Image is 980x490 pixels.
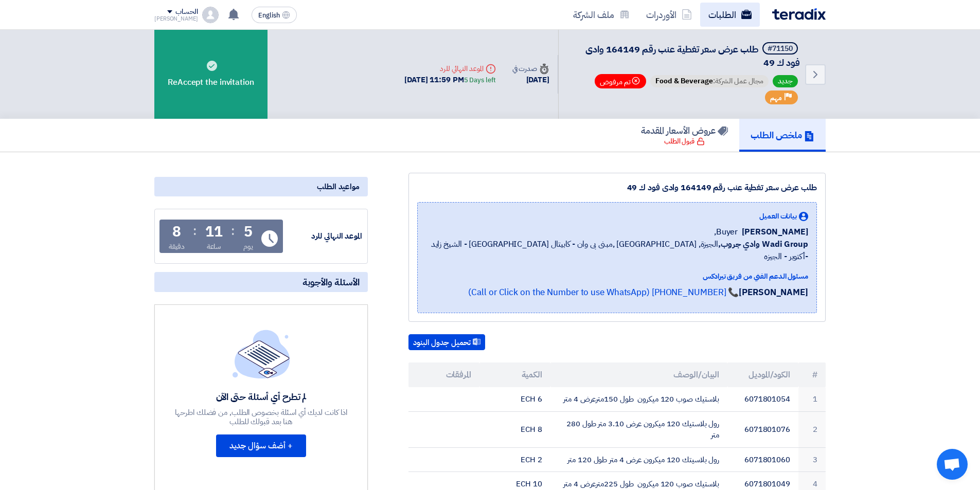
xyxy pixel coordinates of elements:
[426,271,808,282] div: مسئول الدعم الفني من فريق تيرادكس
[550,411,728,447] td: رول بلاستيك 120 ميكرون عرض 3.10 متر طول 280 متر
[798,411,826,447] td: 2
[426,238,808,263] span: الجيزة, [GEOGRAPHIC_DATA] ,مبنى بى وان - كابيتال [GEOGRAPHIC_DATA] - الشيخ زايد -أكتوبر - الجيزه
[258,12,280,19] span: English
[550,362,728,387] th: البيان/الوصف
[718,238,808,250] b: Wadi Group وادي جروب,
[169,241,185,252] div: دقيقة
[154,177,368,196] div: مواعيد الطلب
[512,63,549,74] div: صدرت في
[207,241,222,252] div: ساعة
[285,230,362,242] div: الموعد النهائي للرد
[759,211,797,222] span: بيانات العميل
[739,286,808,299] strong: [PERSON_NAME]
[700,3,760,27] a: الطلبات
[464,75,496,85] div: 5 Days left
[408,362,479,387] th: المرفقات
[233,330,290,378] img: empty_state_list.svg
[798,447,826,472] td: 3
[479,447,550,472] td: 2 ECH
[202,7,219,23] img: profile_test.png
[727,447,798,472] td: 6071801060
[630,119,739,152] a: عروض الأسعار المقدمة قبول الطلب
[252,7,297,23] button: English
[550,387,728,411] td: بلاستيك صوب 120 ميكرون طول 150مترعرض 4 متر
[714,226,738,238] span: Buyer,
[174,408,349,426] div: اذا كانت لديك أي اسئلة بخصوص الطلب, من فضلك اطرحها هنا بعد قبولك للطلب
[650,75,769,87] span: مجال عمل الشركة:
[154,16,198,22] div: [PERSON_NAME]
[739,119,826,152] a: ملخص الطلب
[404,63,495,74] div: الموعد النهائي للرد
[205,225,223,239] div: 11
[772,8,826,20] img: Teradix logo
[937,449,968,480] a: Open chat
[595,74,646,88] span: تم مرفوض
[798,362,826,387] th: #
[565,3,638,27] a: ملف الشركة
[638,3,700,27] a: الأوردرات
[571,42,800,69] h5: طلب عرض سعر تغطية عنب رقم 164149 وادى فود ك 49
[417,182,817,194] div: طلب عرض سعر تغطية عنب رقم 164149 وادى فود ك 49
[216,434,306,457] button: + أضف سؤال جديد
[244,225,253,239] div: 5
[479,411,550,447] td: 8 ECH
[742,226,808,238] span: [PERSON_NAME]
[727,411,798,447] td: 6071801076
[773,75,798,87] span: جديد
[408,334,485,351] button: تحميل جدول البنود
[243,241,253,252] div: يوم
[727,387,798,411] td: 6071801054
[512,74,549,86] div: [DATE]
[479,362,550,387] th: الكمية
[655,76,713,86] span: Food & Beverage
[727,362,798,387] th: الكود/الموديل
[479,387,550,411] td: 6 ECH
[798,387,826,411] td: 1
[404,74,495,86] div: [DATE] 11:59 PM
[231,222,235,240] div: :
[193,222,197,240] div: :
[770,93,782,103] span: مهم
[550,447,728,472] td: رول بلاسيتك 120 ميكرون عرض 4 متر طول 120 متر
[154,30,268,119] div: ReAccept the invitation
[641,124,728,136] h5: عروض الأسعار المقدمة
[664,136,705,147] div: قبول الطلب
[751,129,814,141] h5: ملخص الطلب
[172,225,181,239] div: 8
[174,391,349,403] div: لم تطرح أي أسئلة حتى الآن
[585,42,800,69] span: طلب عرض سعر تغطية عنب رقم 164149 وادى فود ك 49
[175,8,198,16] div: الحساب
[302,276,360,288] span: الأسئلة والأجوبة
[768,45,793,52] div: #71150
[468,286,739,299] a: 📞 [PHONE_NUMBER] (Call or Click on the Number to use WhatsApp)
